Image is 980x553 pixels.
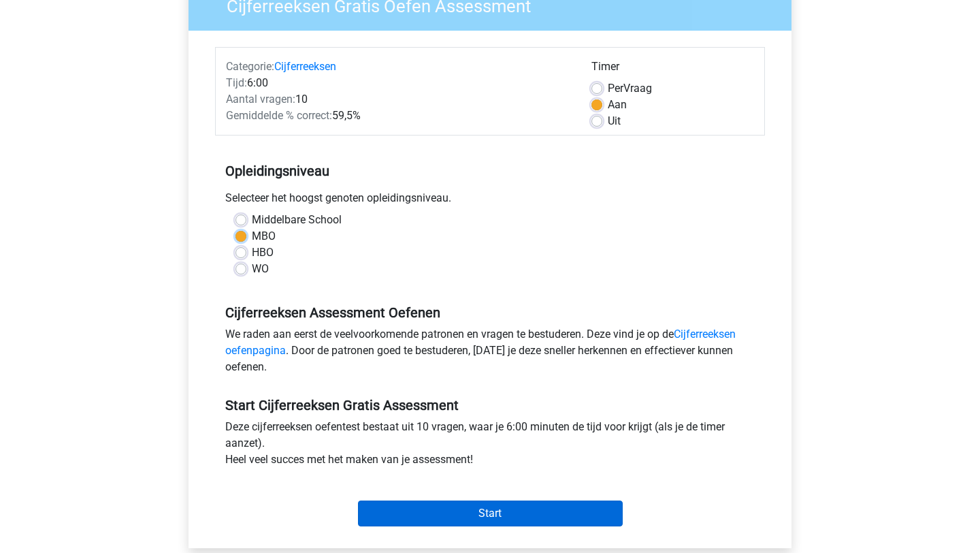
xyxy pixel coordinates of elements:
[608,82,623,95] span: Per
[215,326,765,381] div: We raden aan eerst de veelvoorkomende patronen en vragen te bestuderen. Deze vind je op de . Door...
[225,304,755,321] h5: Cijferreeksen Assessment Oefenen
[216,91,581,108] div: 10
[252,244,274,261] label: HBO
[252,228,276,244] label: MBO
[216,75,581,91] div: 6:00
[608,97,627,113] label: Aan
[608,80,652,97] label: Vraag
[216,108,581,124] div: 59,5%
[608,113,621,129] label: Uit
[274,60,336,73] a: Cijferreeksen
[226,60,274,73] span: Categorie:
[226,76,247,89] span: Tijd:
[358,501,623,526] input: Start
[252,261,269,277] label: WO
[225,157,755,185] h5: Opleidingsniveau
[591,59,754,80] div: Timer
[215,419,765,473] div: Deze cijferreeksen oefentest bestaat uit 10 vragen, waar je 6:00 minuten de tijd voor krijgt (als...
[226,109,332,122] span: Gemiddelde % correct:
[252,212,342,228] label: Middelbare School
[215,190,765,212] div: Selecteer het hoogst genoten opleidingsniveau.
[226,93,295,106] span: Aantal vragen:
[225,397,755,413] h5: Start Cijferreeksen Gratis Assessment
